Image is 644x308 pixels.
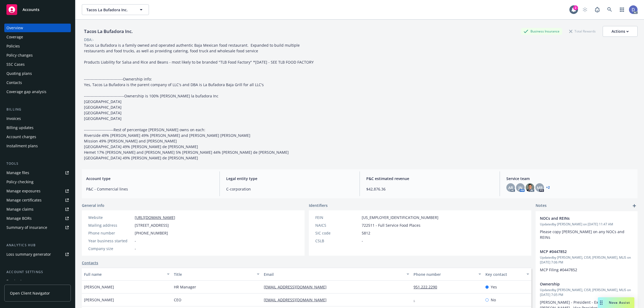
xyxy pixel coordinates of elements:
[6,187,41,195] div: Manage exposures
[6,123,34,132] div: Billing updates
[4,123,71,132] a: Billing updates
[135,222,169,228] span: [STREET_ADDRESS]
[4,142,71,150] a: Installment plans
[598,297,605,308] div: Drag to move
[546,186,550,189] a: +2
[6,214,32,223] div: Manage BORs
[414,284,441,289] a: 951.222.2290
[4,223,71,232] a: Summary of insurance
[366,186,493,192] span: $42,876.36
[88,215,133,220] div: Website
[6,24,23,32] div: Overview
[86,186,213,192] span: P&C - Commercial lines
[82,28,135,35] div: Tacos La Bufadora Inc.
[508,185,513,190] span: AR
[617,4,627,15] a: Switch app
[4,33,71,41] a: Coverage
[4,78,71,87] a: Contacts
[631,203,638,209] a: add
[23,8,39,12] span: Accounts
[540,222,633,227] span: Updated by [PERSON_NAME] on [DATE] 11:47 AM
[540,249,619,254] span: MCP #0447852
[6,114,21,123] div: Invoices
[4,60,71,69] a: SSC Cases
[4,2,71,17] a: Accounts
[6,196,42,204] div: Manage certificates
[4,277,71,285] a: Service team
[536,203,547,209] span: Notes
[4,269,71,275] div: Account settings
[4,205,71,214] a: Manage claims
[537,185,543,190] span: MB
[82,268,172,281] button: Full name
[362,238,363,244] span: -
[4,196,71,204] a: Manage certificates
[226,186,353,192] span: C-corporation
[262,268,411,281] button: Email
[4,187,71,195] a: Manage exposures
[6,168,29,177] div: Manage files
[540,229,625,240] span: Please copy [PERSON_NAME] on any NOCs and REINs
[315,222,360,228] div: NAICS
[82,203,104,208] span: General info
[573,5,578,10] div: 2
[4,69,71,78] a: Quoting plans
[6,33,23,41] div: Coverage
[518,185,522,190] span: JN
[84,43,314,160] span: Tacos La Bufadora is a family owned and operated authentic Baja Mexican food restaurant. Expanded...
[521,28,562,35] div: Business Insurance
[603,26,638,37] button: Actions
[592,4,603,15] a: Report a Bug
[88,246,133,251] div: Company size
[540,255,633,265] span: Updated by [PERSON_NAME], CISR, [PERSON_NAME], MLIS on [DATE] 7:06 PM
[612,26,629,36] div: Actions
[135,230,168,236] span: [PHONE_NUMBER]
[88,222,133,228] div: Mailing address
[6,78,22,87] div: Contacts
[6,250,51,259] div: Loss summary generator
[506,176,633,181] span: Service team
[609,300,630,305] span: Nova Assist
[483,268,531,281] button: Key contact
[6,223,47,232] div: Summary of insurance
[264,297,331,302] a: [EMAIL_ADDRESS][DOMAIN_NAME]
[6,42,20,50] div: Policies
[540,215,619,221] span: NOCs and REINs
[580,4,590,15] a: Start snowing
[174,272,254,277] div: Title
[362,222,420,228] span: 722511 - Full Service Food Places
[629,5,638,14] img: photo
[226,176,353,181] span: Legal entity type
[6,178,34,186] div: Policy checking
[6,142,38,150] div: Installment plans
[414,297,419,302] a: -
[4,51,71,60] a: Policy changes
[82,260,98,266] a: Contacts
[84,284,114,290] span: [PERSON_NAME]
[598,297,634,308] button: Nova Assist
[411,268,483,281] button: Phone number
[362,215,438,220] span: [US_EMPLOYER_IDENTIFICATION_NUMBER]
[174,284,196,290] span: HR Manager
[4,178,71,186] a: Policy checking
[6,69,32,78] div: Quoting plans
[315,230,360,236] div: SIC code
[315,238,360,244] div: CSLB
[540,281,619,287] span: Ownership
[604,4,615,15] a: Search
[135,238,136,244] span: -
[4,133,71,141] a: Account charges
[88,238,133,244] div: Year business started
[491,297,496,303] span: No
[264,284,331,289] a: [EMAIL_ADDRESS][DOMAIN_NAME]
[6,205,34,214] div: Manage claims
[135,215,175,220] a: [URL][DOMAIN_NAME]
[84,37,94,42] div: DBA: -
[491,284,497,290] span: Yes
[6,133,36,141] div: Account charges
[10,290,50,296] span: Open Client Navigator
[309,203,328,208] span: Identifiers
[4,168,71,177] a: Manage files
[86,176,213,181] span: Account type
